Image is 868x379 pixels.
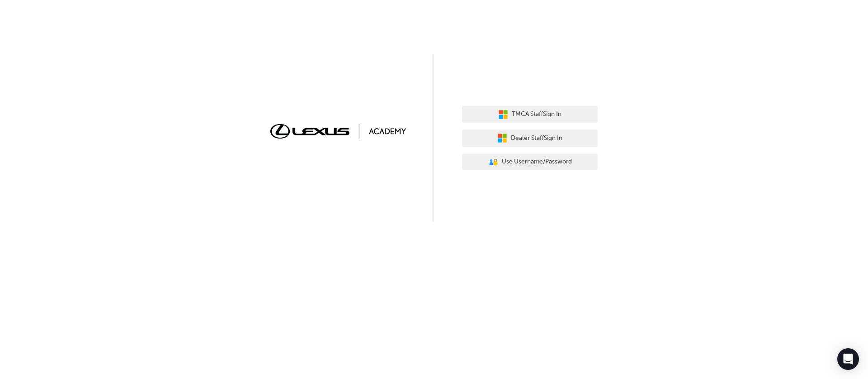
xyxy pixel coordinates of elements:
[502,157,572,167] span: Use Username/Password
[512,109,561,120] span: TMCA Staff Sign In
[462,106,598,123] button: TMCA StaffSign In
[837,348,859,370] div: Open Intercom Messenger
[462,130,598,147] button: Dealer StaffSign In
[462,154,598,171] button: Use Username/Password
[270,124,406,138] img: Trak
[511,133,562,144] span: Dealer Staff Sign In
